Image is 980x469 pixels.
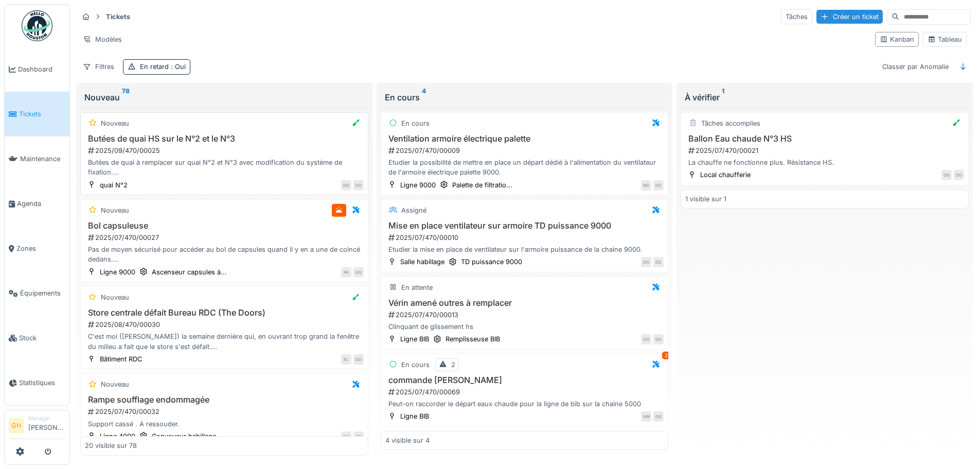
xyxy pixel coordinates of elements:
[84,91,364,103] div: Nouveau
[152,431,216,441] div: Convoyeur habillage
[5,316,69,360] a: Stock
[85,332,364,351] div: C'est moi ([PERSON_NAME]) la semaine dernière qui, en ouvrant trop grand la fenêtre du milieu a f...
[78,59,119,74] div: Filtres
[880,34,914,44] div: Kanban
[122,91,130,103] sup: 78
[100,431,135,441] div: Ligne 4000
[653,257,664,267] div: DD
[701,118,760,128] div: Tâches accomplies
[387,387,664,397] div: 2025/07/470/00069
[22,10,52,41] img: Badge_color-CXgf-gQk.svg
[341,354,351,364] div: EL
[685,91,965,103] div: À vérifier
[641,411,651,422] div: HM
[641,180,651,190] div: ND
[401,283,433,292] div: En attente
[954,170,964,180] div: DD
[452,180,512,190] div: Palette de filtratio...
[400,334,429,344] div: Ligne BIB
[385,375,664,385] h3: commande [PERSON_NAME]
[781,9,812,24] div: Tâches
[101,118,129,128] div: Nouveau
[400,411,429,421] div: Ligne BIB
[85,221,364,231] h3: Bol capsuleuse
[385,91,665,103] div: En cours
[17,199,65,209] span: Agenda
[685,158,964,167] div: La chauffe ne fonctionne plus. Résistance HS.
[87,146,364,155] div: 2025/09/470/00025
[641,334,651,344] div: GG
[101,379,129,389] div: Nouveau
[28,414,65,437] li: [PERSON_NAME]
[5,181,69,226] a: Agenda
[87,233,364,242] div: 2025/07/470/00027
[653,334,664,344] div: GG
[353,180,364,190] div: DD
[722,91,724,103] sup: 1
[5,360,69,405] a: Statistiques
[662,352,670,359] div: 2
[385,134,664,144] h3: Ventilation armoire électrique palette
[100,354,142,364] div: Bâtiment RDC
[928,34,962,44] div: Tableau
[101,292,129,302] div: Nouveau
[9,418,24,433] li: GH
[341,267,351,277] div: PA
[85,441,137,451] div: 20 visible sur 78
[20,154,65,164] span: Maintenance
[100,180,128,190] div: quai N°2
[401,205,426,215] div: Assigné
[641,257,651,267] div: GG
[653,411,664,422] div: GG
[85,134,364,144] h3: Butées de quai HS sur le N°2 et le N°3
[385,399,664,409] div: Peut-on raccorder le départ eaux chaude pour la ligne de bib sur la chaine 5000
[20,288,65,298] span: Équipements
[101,205,129,215] div: Nouveau
[353,267,364,277] div: GG
[422,91,426,103] sup: 4
[400,180,436,190] div: Ligne 9000
[9,414,65,439] a: GH Manager[PERSON_NAME]
[385,322,664,332] div: Clinquant de glissement hs
[385,436,430,445] div: 4 visible sur 4
[700,170,751,180] div: Local chaufferie
[387,310,664,320] div: 2025/07/470/00013
[385,245,664,254] div: Etudier la mise en place de ventilateur sur l'armoire puissance de la chaine 9000.
[85,308,364,318] h3: Store centrale défait Bureau RDC (The Doors)
[685,134,964,144] h3: Ballon Eau chaude N°3 HS
[85,158,364,177] div: Butées de quai à remplacer sur quai N°2 et N°3 avec modification du systéme de fixation. * devis ...
[446,334,500,344] div: Remplisseuse BIB
[353,431,364,442] div: GG
[401,118,430,128] div: En cours
[5,47,69,92] a: Dashboard
[387,233,664,242] div: 2025/07/470/00010
[152,267,227,277] div: Ascenseur capsules à...
[400,257,444,267] div: Salle habillage
[85,395,364,405] h3: Rampe soufflage endommagée
[353,354,364,364] div: DD
[816,10,883,24] div: Créer un ticket
[87,320,364,329] div: 2025/08/470/00030
[685,194,726,204] div: 1 visible sur 1
[461,257,522,267] div: TD puissance 9000
[19,378,65,388] span: Statistiques
[85,245,364,264] div: Pas de moyen sécurisé pour accéder au bol de capsules quand il y en a une de coincé dedans. (Mett...
[941,170,952,180] div: GG
[385,298,664,308] h3: Vérin amené outres à remplacer
[878,59,953,74] div: Classer par Anomalie
[28,414,65,422] div: Manager
[102,12,134,22] strong: Tickets
[687,146,964,155] div: 2025/07/470/00021
[19,333,65,343] span: Stock
[16,244,65,253] span: Zones
[140,62,186,72] div: En retard
[401,360,430,370] div: En cours
[385,158,664,177] div: Etudier la possibilité de mettre en place un départ dédié à l'alimentation du ventilateur de l'ar...
[451,360,455,370] div: 2
[87,407,364,416] div: 2025/07/470/00032
[387,146,664,155] div: 2025/07/470/00009
[19,109,65,119] span: Tickets
[18,64,65,74] span: Dashboard
[5,136,69,181] a: Maintenance
[78,32,127,47] div: Modèles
